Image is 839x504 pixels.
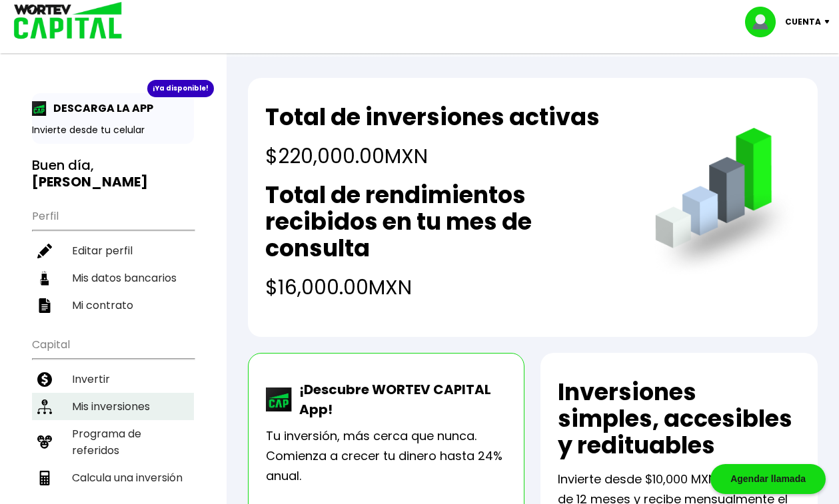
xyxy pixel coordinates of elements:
[32,420,194,464] a: Programa de referidos
[47,100,153,117] p: DESCARGA LA APP
[32,464,194,491] a: Calcula una inversión
[266,426,507,486] p: Tu inversión, más cerca que nunca. Comienza a crecer tu dinero hasta 24% anual.
[37,435,52,449] img: recomiendanos-icon.9b8e9327.svg
[37,298,52,313] img: contrato-icon.f2db500c.svg
[293,379,507,419] p: ¡Descubre WORTEV CAPITAL App!
[32,101,47,116] img: app-icon
[649,128,800,279] img: grafica.516fef24.png
[37,271,52,286] img: datos-icon.10cf9172.svg
[32,201,194,319] ul: Perfil
[266,387,293,411] img: wortev-capital-app-icon
[37,399,52,414] img: inversiones-icon.6695dc30.svg
[147,80,214,97] div: ¡Ya disponible!
[32,292,194,319] a: Mi contrato
[265,182,628,262] h2: Total de rendimientos recibidos en tu mes de consulta
[37,372,52,387] img: invertir-icon.b3b967d7.svg
[32,172,148,191] b: [PERSON_NAME]
[32,237,194,264] a: Editar perfil
[37,244,52,258] img: editar-icon.952d3147.svg
[32,366,194,393] a: Invertir
[785,12,821,32] p: Cuenta
[265,141,600,171] h4: $220,000.00 MXN
[32,123,194,137] p: Invierte desde tu celular
[32,393,194,420] a: Mis inversiones
[32,157,194,190] h3: Buen día,
[265,104,600,130] h2: Total de inversiones activas
[558,379,800,459] h2: Inversiones simples, accesibles y redituables
[821,20,839,24] img: icon-down
[32,264,194,292] a: Mis datos bancarios
[745,7,785,37] img: profile-image
[710,464,826,494] div: Agendar llamada
[37,471,52,485] img: calculadora-icon.17d418c4.svg
[265,272,628,302] h4: $16,000.00 MXN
